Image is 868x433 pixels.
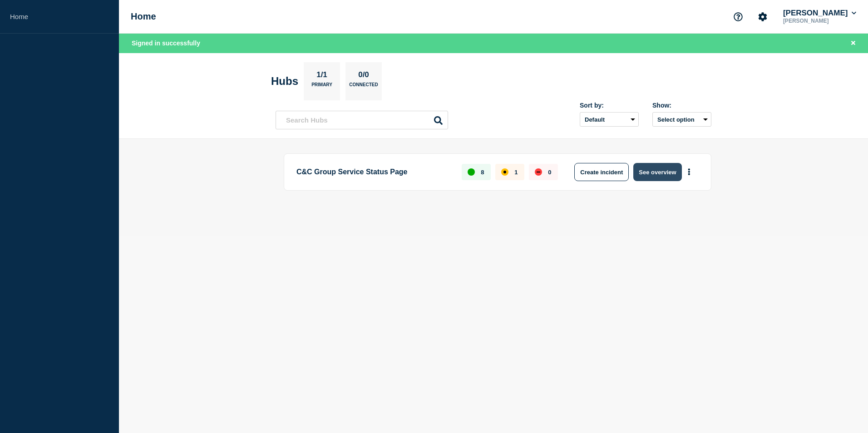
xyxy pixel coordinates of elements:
[753,7,772,26] button: Account settings
[781,18,858,24] p: [PERSON_NAME]
[633,163,681,181] button: See overview
[729,7,748,26] button: Support
[349,82,378,92] p: Connected
[548,169,551,176] p: 0
[848,38,859,49] button: Close banner
[481,169,484,176] p: 8
[574,163,629,181] button: Create incident
[580,112,639,127] select: Sort by
[313,70,331,82] p: 1/1
[652,102,711,109] div: Show:
[355,70,373,82] p: 0/0
[131,11,156,22] h1: Home
[296,163,451,181] p: C&C Group Service Status Page
[311,82,332,92] p: Primary
[276,111,448,129] input: Search Hubs
[468,168,475,176] div: up
[132,39,200,47] span: Signed in successfully
[501,168,508,176] div: affected
[580,102,639,109] div: Sort by:
[652,112,711,127] button: Select option
[781,9,858,18] button: [PERSON_NAME]
[514,169,518,176] p: 1
[683,164,695,181] button: More actions
[271,75,298,88] h2: Hubs
[535,168,542,176] div: down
